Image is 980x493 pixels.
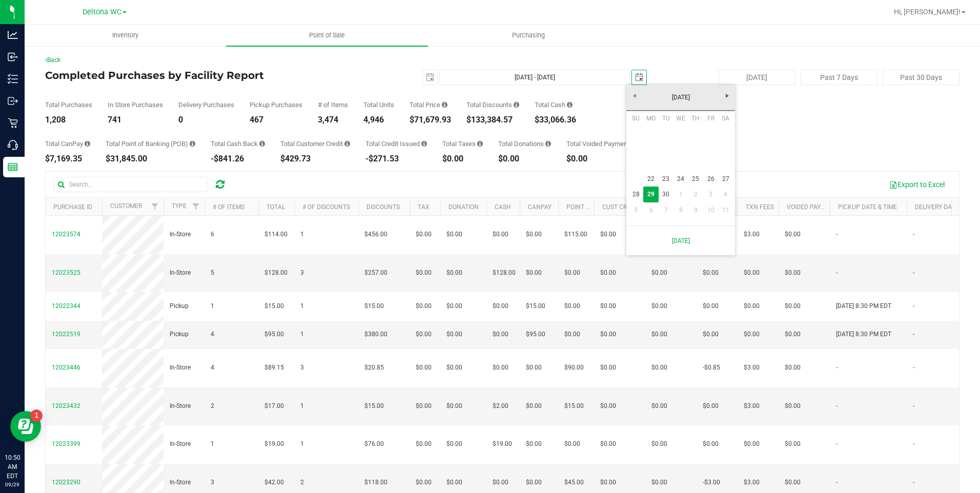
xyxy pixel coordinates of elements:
a: 25 [688,171,703,187]
inline-svg: Call Center [8,140,18,150]
span: - [836,268,838,278]
th: Saturday [718,111,733,126]
td: Current focused date is Monday, September 29, 2025 [643,187,658,202]
inline-svg: Analytics [8,30,18,40]
span: $0.00 [446,401,462,411]
span: Pickup [170,330,189,339]
iframe: Resource center [10,411,41,442]
span: $3.00 [744,478,760,487]
span: $0.00 [600,363,616,373]
span: $0.00 [564,439,580,449]
a: 4 [718,187,733,202]
span: 12022344 [52,302,80,310]
th: Wednesday [673,111,688,126]
span: select [423,70,437,85]
a: Filter [147,198,164,215]
i: Sum of the successful, non-voided payments using account credit for all purchases in the date range. [344,140,350,147]
inline-svg: Inbound [8,52,18,62]
span: 3 [300,363,304,373]
a: Cust Credit [602,203,640,211]
span: 12023399 [52,440,80,447]
span: 1 [300,401,304,411]
span: In-Store [170,439,191,449]
i: Sum of all account credit issued for all refunds from returned purchases in the date range. [421,140,427,147]
div: Delivery Purchases [178,101,234,108]
span: $0.00 [651,478,667,487]
a: 10 [703,202,718,218]
inline-svg: Retail [8,118,18,128]
span: $0.00 [703,439,719,449]
span: $456.00 [364,230,387,239]
span: $0.00 [416,401,432,411]
span: $115.00 [564,230,587,239]
button: Past 7 Days [801,70,877,85]
a: Delivery Date [915,203,958,211]
div: Pickup Purchases [250,101,302,108]
span: 2 [211,401,214,411]
span: $118.00 [364,478,387,487]
span: $0.00 [416,330,432,339]
div: Total Discounts [466,101,519,108]
span: $20.85 [364,363,384,373]
span: 5 [211,268,214,278]
i: Sum of all round-up-to-next-dollar total price adjustments for all purchases in the date range. [545,140,551,147]
button: Export to Excel [883,176,951,193]
i: Sum of the discount values applied to the all purchases in the date range. [514,101,519,108]
span: - [913,330,914,339]
th: Monday [643,111,658,126]
div: Total Purchases [45,101,92,108]
span: $42.00 [264,478,284,487]
span: $90.00 [564,363,584,373]
span: 2 [300,478,304,487]
div: $0.00 [498,155,551,163]
a: Tax [418,203,430,211]
div: $429.73 [280,155,350,163]
span: $19.00 [264,439,284,449]
span: 1 [211,439,214,449]
span: $0.00 [493,363,508,373]
span: $0.00 [446,363,462,373]
span: 4 [211,330,214,339]
span: $0.00 [416,439,432,449]
a: 30 [659,187,673,202]
span: [DATE] 8:30 PM EDT [836,301,891,311]
span: $3.00 [744,230,760,239]
span: $0.00 [526,401,542,411]
span: In-Store [170,478,191,487]
div: 1,208 [45,116,92,124]
span: $0.00 [416,363,432,373]
inline-svg: Outbound [8,96,18,106]
div: 4,946 [363,116,394,124]
a: # of Discounts [302,203,350,211]
span: $0.00 [600,268,616,278]
div: Total Taxes [442,140,483,147]
span: - [913,439,914,449]
span: $114.00 [264,230,288,239]
span: $380.00 [364,330,387,339]
span: $76.00 [364,439,384,449]
span: 1 [300,230,304,239]
span: $0.00 [785,301,801,311]
span: 1 [300,439,304,449]
span: $0.00 [564,330,580,339]
span: - [913,478,914,487]
span: $0.00 [446,330,462,339]
a: Next [719,88,735,104]
div: $7,169.35 [45,155,90,163]
div: $0.00 [566,155,640,163]
div: $71,679.93 [410,116,451,124]
div: 0 [178,116,234,124]
span: $257.00 [364,268,387,278]
span: $0.00 [703,301,719,311]
th: Friday [703,111,718,126]
span: $0.00 [600,401,616,411]
a: Donation [448,203,479,211]
a: 5 [628,202,643,218]
span: Deltona WC [83,8,121,16]
a: 7 [659,202,673,218]
div: Total Donations [498,140,551,147]
span: $0.00 [785,330,801,339]
a: 11 [718,202,733,218]
i: Sum of the successful, non-voided point-of-banking payment transactions, both via payment termina... [190,140,195,147]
